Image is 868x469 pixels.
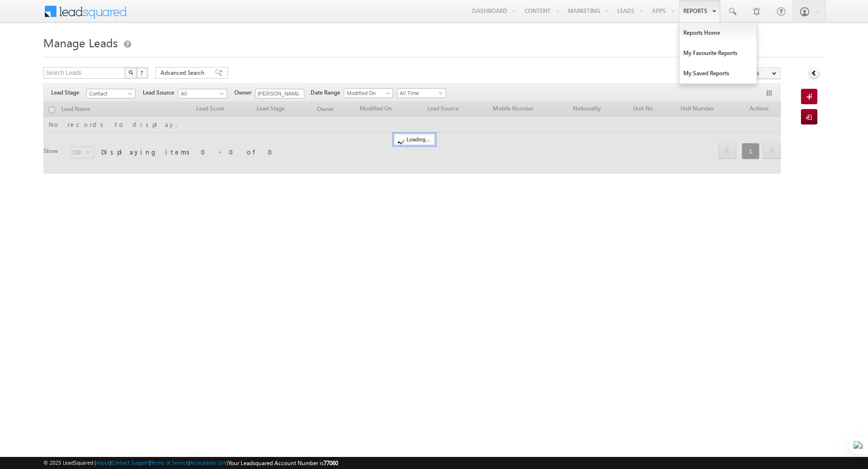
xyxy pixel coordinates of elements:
span: Lead Stage [51,88,86,97]
span: Modified On [344,89,390,97]
input: Type to Search [255,89,304,98]
button: ? [136,67,148,79]
span: Date Range [311,88,344,97]
a: My Favourite Reports [679,43,757,63]
span: © 2025 LeadSquared | | | | | [43,458,338,468]
a: Show All Items [291,89,303,99]
span: Contact [87,89,133,98]
a: All Time [397,88,446,98]
span: Lead Source [143,88,178,97]
a: Terms of Service [151,459,189,466]
a: Contact Support [111,459,149,466]
div: Loading... [394,134,435,145]
a: All [178,89,227,98]
span: Manage Leads [43,35,118,50]
a: My Saved Reports [679,63,757,83]
span: All [178,89,224,98]
a: About [96,459,110,466]
span: Advanced Search [161,69,207,77]
a: Contact [86,89,136,98]
img: Search [128,70,133,75]
span: All Time [397,89,443,97]
span: Owner [234,88,255,97]
a: Reports Home [679,23,757,43]
span: Your Leadsquared Account Number is [228,459,338,467]
span: ? [140,69,145,77]
a: Acceptable Use [190,459,227,466]
span: 77060 [324,459,338,467]
a: Modified On [344,88,393,98]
